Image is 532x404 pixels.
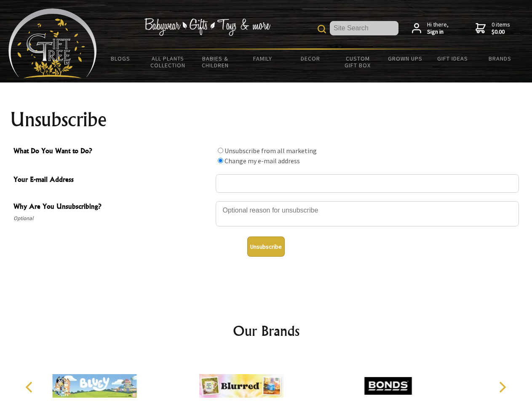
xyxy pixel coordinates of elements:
h2: Our Brands [17,321,516,341]
a: 0 items$0.00 [476,21,510,36]
span: What Do You Want to Do? [13,146,211,158]
img: Babyware - Gifts - Toys and more... [8,8,97,78]
a: Babies & Children [192,50,239,74]
a: Grown Ups [381,50,429,67]
span: Why Are You Unsubscribing? [13,201,211,213]
input: Site Search [330,21,398,35]
a: Decor [286,50,334,67]
strong: Sign in [427,28,449,36]
textarea: Why Are You Unsubscribing? [216,201,519,226]
a: Hi there,Sign in [412,21,449,36]
input: Your E-mail Address [216,174,519,193]
img: Babywear - Gifts - Toys & more [144,18,270,36]
input: What Do You Want to Do? [218,158,223,163]
button: Next [493,378,511,396]
span: Your E-mail Address [13,174,211,186]
button: Unsubscribe [247,237,285,257]
span: 0 items [492,21,510,36]
label: Unsubscribe from all marketing [225,146,317,155]
button: Previous [21,378,40,396]
label: Change my e-mail address [225,157,300,165]
span: Optional [13,213,211,223]
a: BLOGS [97,50,144,67]
a: Family [239,50,287,67]
h1: Unsubscribe [10,109,522,130]
strong: $0.00 [492,28,510,36]
input: What Do You Want to Do? [218,148,223,153]
a: All Plants Collection [144,50,192,74]
a: Gift Ideas [429,50,476,67]
a: Custom Gift Box [334,50,382,74]
span: Hi there, [427,21,449,36]
img: product search [318,25,326,33]
a: Brands [476,50,524,67]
